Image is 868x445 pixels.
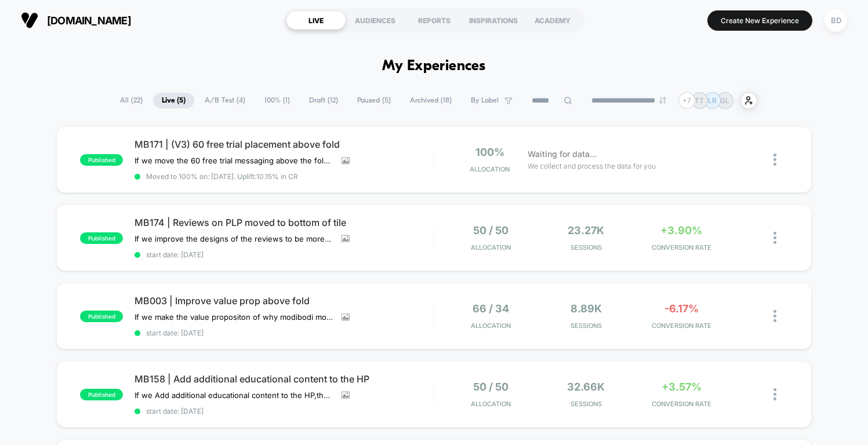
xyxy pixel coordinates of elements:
span: CONVERSION RATE [637,243,726,251]
span: -6.17% [664,302,699,315]
span: Allocation [471,400,511,408]
span: +3.90% [660,224,702,236]
span: +3.57% [662,381,702,393]
span: MB174 | Reviews on PLP moved to bottom of tile [135,217,433,228]
span: 23.27k [568,224,604,236]
span: All ( 22 ) [111,93,151,108]
span: published [80,311,123,322]
span: 66 / 34 [473,302,509,315]
div: REPORTS [405,11,464,30]
span: Sessions [542,400,631,408]
button: BD [821,9,851,32]
h1: My Experiences [382,58,486,75]
span: Moved to 100% on: [DATE] . Uplift: 10.15% in CR [146,172,298,181]
span: start date: [DATE] [135,250,433,259]
span: 32.66k [567,381,605,393]
span: MB158 | Add additional educational content to the HP [135,373,433,385]
span: 50 / 50 [473,224,509,236]
img: close [773,232,776,244]
img: close [773,388,776,400]
img: end [659,97,666,104]
img: Visually logo [21,12,38,29]
span: If we make the value propositon of why modibodi more clear above the fold,then conversions will i... [135,312,333,322]
button: Create New Experience [707,10,812,31]
span: [DOMAIN_NAME] [47,14,131,27]
div: + 7 [678,92,695,109]
span: If we Add additional educational content to the HP,then CTR will increase,because visitors are be... [135,391,333,400]
span: CONVERSION RATE [637,400,726,408]
p: GL [720,96,729,105]
button: [DOMAIN_NAME] [17,11,135,30]
span: Paused ( 5 ) [348,93,400,108]
span: Waiting for data... [528,148,597,161]
span: Allocation [471,243,511,251]
span: Allocation [470,165,510,173]
span: Sessions [542,243,631,251]
span: 100% [475,146,504,158]
span: We collect and process the data for you [528,161,656,172]
span: A/B Test ( 4 ) [196,93,254,108]
span: CONVERSION RATE [637,322,726,330]
span: Draft ( 12 ) [300,93,347,108]
p: LR [708,96,717,105]
span: If we improve the designs of the reviews to be more visible and credible,then conversions will in... [135,234,333,243]
span: published [80,389,123,400]
span: 50 / 50 [473,381,509,393]
div: BD [825,9,847,32]
span: start date: [DATE] [135,407,433,415]
span: By Label [471,96,499,105]
span: Sessions [542,322,631,330]
span: published [80,232,123,244]
div: ACADEMY [523,11,582,30]
span: 8.89k [571,302,602,315]
span: start date: [DATE] [135,329,433,337]
span: Live ( 5 ) [153,93,194,108]
div: LIVE [286,11,346,30]
span: If we move the 60 free trial messaging above the fold for mobile,then conversions will increase,b... [135,156,333,165]
img: close [773,154,776,166]
div: INSPIRATIONS [464,11,523,30]
p: TT [695,96,704,105]
div: AUDIENCES [346,11,405,30]
img: close [773,310,776,322]
span: 100% ( 1 ) [256,93,299,108]
span: MB003 | Improve value prop above fold [135,295,433,307]
span: MB171 | (V3) 60 free trial placement above fold [135,138,433,150]
span: published [80,154,123,166]
span: Allocation [471,322,511,330]
span: Archived ( 18 ) [401,93,460,108]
